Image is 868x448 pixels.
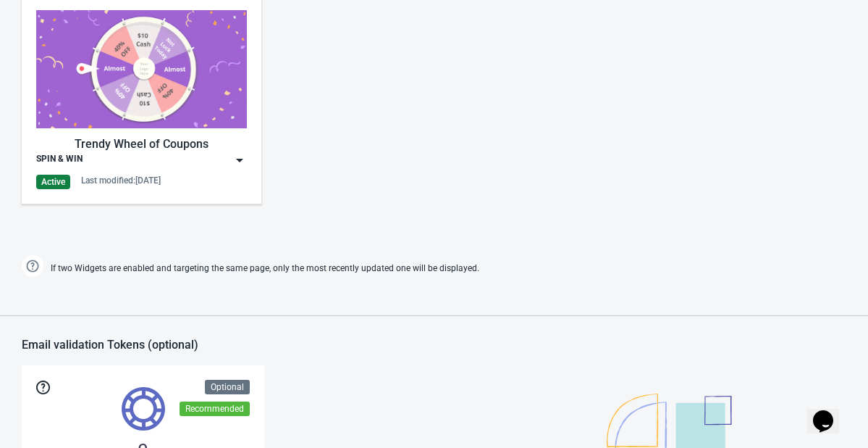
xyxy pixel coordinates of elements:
div: Last modified: [DATE] [81,175,161,186]
div: Active [36,175,70,189]
div: Optional [205,380,250,394]
img: dropdown.png [232,153,247,167]
div: Recommended [180,402,250,416]
span: If two Widgets are enabled and targeting the same page, only the most recently updated one will b... [51,257,479,281]
img: help.png [22,255,43,277]
div: SPIN & WIN [36,153,83,167]
img: tokens.svg [122,387,165,431]
img: trendy_game.png [36,10,247,128]
iframe: chat widget [807,390,854,434]
div: Trendy Wheel of Coupons [36,136,247,153]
